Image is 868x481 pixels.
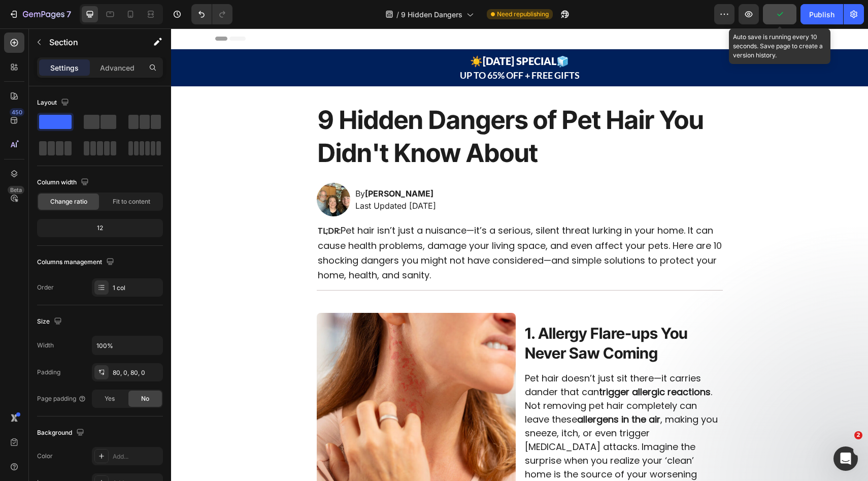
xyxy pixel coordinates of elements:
input: Auto [92,336,162,355]
span: 9 Hidden Dangers [401,9,462,20]
div: 1 col [113,283,160,293]
div: Order [37,283,54,292]
p: Section [49,36,132,48]
button: Publish [800,4,843,24]
div: Color [37,452,53,461]
p: 7 [66,8,71,20]
p: By Last Updated [DATE] [184,159,551,183]
p: Pet hair isn’t just a nuisance—it’s a serious, silent threat lurking in your home. It can cause h... [147,195,551,254]
div: Layout [37,96,71,110]
div: Column width [37,176,91,189]
div: Columns management [37,255,116,269]
strong: allergens in the air [406,384,489,397]
span: / [396,9,399,20]
span: Change ratio [50,197,87,206]
iframe: Intercom live chat [833,446,858,471]
div: Padding [37,368,60,377]
div: Background [37,426,86,440]
strong: trigger allergic reactions [428,357,540,370]
span: Fit to content [113,197,150,206]
p: Advanced [100,62,135,73]
div: Width [37,341,54,350]
span: No [141,394,149,403]
div: Page padding [37,394,86,403]
div: Add... [113,452,160,461]
strong: TL;DR: [147,197,170,208]
strong: [PERSON_NAME] [194,160,262,170]
div: 80, 0, 80, 0 [113,368,160,377]
strong: 1. Allergy Flare-ups You Never Saw Coming [354,296,517,334]
div: 12 [39,221,161,235]
div: Beta [8,186,24,194]
div: Size [37,315,64,329]
span: Need republishing [497,10,549,19]
div: 450 [10,108,24,116]
div: Undo/Redo [191,4,232,24]
span: Yes [105,394,115,403]
div: Publish [809,9,834,20]
p: Pet hair doesn’t just sit there—it carries dander that can . Not removing pet hair completely can... [354,343,551,466]
button: 7 [4,4,76,24]
iframe: Design area [171,28,868,481]
p: Settings [50,62,79,73]
span: 2 [854,431,862,439]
